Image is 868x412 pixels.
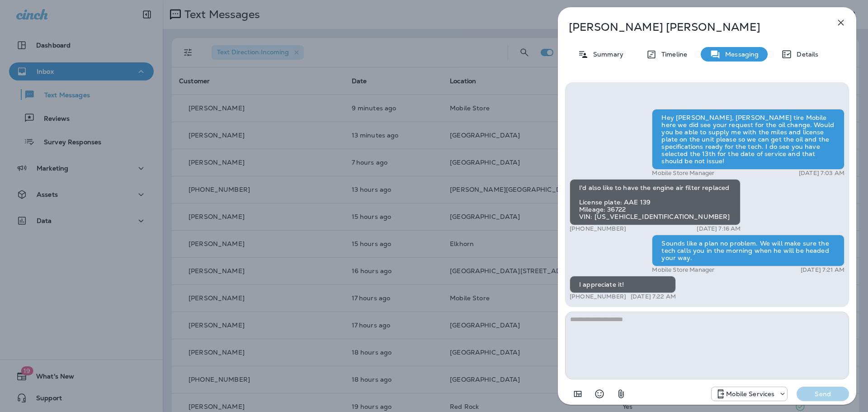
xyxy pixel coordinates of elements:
div: I'd also like to have the engine air filter replaced License plate: AAE 139 Mileage: 36722 VIN: [... [570,179,741,225]
p: Mobile Store Manager [652,266,714,274]
div: Sounds like a plan no problem. We will make sure the tech calls you in the morning when he will b... [652,235,844,266]
button: Select an emoji [590,385,609,403]
p: [DATE] 7:21 AM [801,266,844,274]
p: [DATE] 7:03 AM [799,170,844,177]
div: Hey [PERSON_NAME], [PERSON_NAME] tire Mobile here we did see your request for the oil change. Wou... [652,109,844,170]
button: Add in a premade template [569,385,587,403]
p: [PERSON_NAME] [PERSON_NAME] [569,21,816,33]
p: [PHONE_NUMBER] [570,293,626,300]
p: [DATE] 7:16 AM [697,225,741,232]
p: Timeline [657,51,687,58]
p: [DATE] 7:22 AM [631,293,676,300]
p: Mobile Store Manager [652,170,714,177]
p: Messaging [721,51,759,58]
div: I appreciate it! [570,276,676,293]
p: Details [792,51,818,58]
p: Summary [589,51,623,58]
p: Mobile Services [726,390,774,398]
p: [PHONE_NUMBER] [570,225,626,232]
div: +1 (402) 537-0264 [712,388,787,399]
